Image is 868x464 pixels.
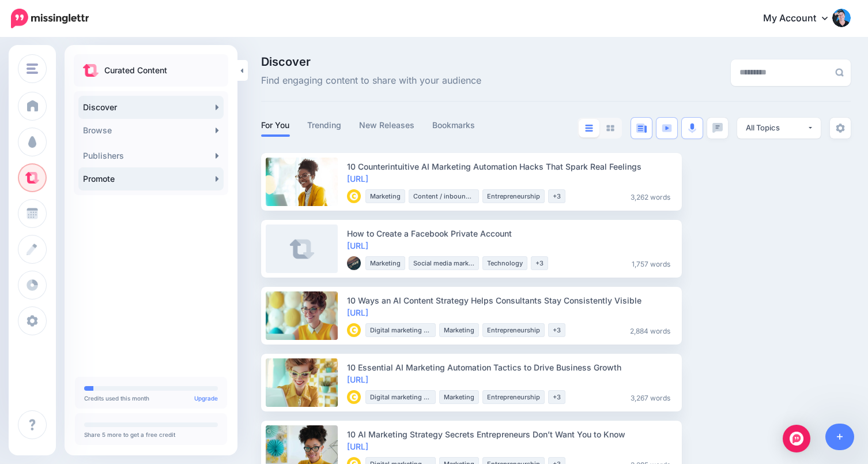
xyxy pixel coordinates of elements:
div: 10 Counterintuitive AI Marketing Automation Hacks That Spark Real Feelings [347,160,675,173]
img: microphone.png [688,123,696,133]
img: settings-grey.png [836,124,845,133]
li: 2,884 words [625,323,675,337]
a: [URL] [347,441,368,451]
li: Entrepreneurship [482,323,545,337]
li: 3,262 words [626,189,675,203]
li: Digital marketing strategy [365,390,436,404]
span: Find engaging content to share with your audience [261,73,481,88]
img: article-blue.png [636,124,647,133]
div: All Topics [746,122,807,133]
a: Publishers [78,144,224,167]
li: +3 [531,256,548,270]
li: Entrepreneurship [482,390,545,404]
a: For You [261,118,290,132]
div: How to Create a Facebook Private Account [347,227,675,240]
li: Digital marketing strategy [365,323,436,337]
li: Social media marketing [409,256,479,270]
li: 3,267 words [626,390,675,404]
li: Marketing [365,189,405,203]
li: Technology [482,256,527,270]
img: list-blue.png [585,125,593,132]
img: MQSJWLHJCKXV2AQVWKGQBXABK9I9LYSZ_thumb.gif [347,323,361,337]
a: Discover [78,96,224,119]
div: 10 Ways an AI Content Strategy Helps Consultants Stay Consistently Visible [347,294,675,306]
a: [URL] [347,174,368,184]
div: 10 AI Marketing Strategy Secrets Entrepreneurs Don’t Want You to Know [347,428,675,440]
img: grid-grey.png [606,125,614,132]
li: +3 [548,323,565,337]
img: curate.png [83,64,99,77]
img: chat-square-grey.png [712,123,723,133]
div: 10 Essential AI Marketing Automation Tactics to Drive Business Growth [347,361,675,373]
img: MQSJWLHJCKXV2AQVWKGQBXABK9I9LYSZ_thumb.gif [347,390,361,404]
a: New Releases [359,118,415,132]
li: Content / inbound marketing [409,189,479,203]
span: Discover [261,56,481,68]
button: All Topics [737,118,821,139]
p: Curated Content [104,63,167,77]
div: Open Intercom Messenger [783,425,810,452]
img: search-grey-6.png [835,68,844,77]
li: Entrepreneurship [482,189,545,203]
a: Promote [78,167,224,190]
img: MQSJWLHJCKXV2AQVWKGQBXABK9I9LYSZ_thumb.gif [347,189,361,203]
li: Marketing [365,256,405,270]
li: +3 [548,189,565,203]
a: My Account [752,5,851,33]
img: menu.png [27,63,38,74]
a: Trending [307,118,342,132]
li: Marketing [439,323,479,337]
a: Browse [78,119,224,142]
a: Bookmarks [432,118,475,132]
a: [URL] [347,375,368,384]
a: [URL] [347,308,368,317]
li: 1,757 words [627,256,675,270]
li: Marketing [439,390,479,404]
img: E79QJFDZSDFOS6II9M8TC5ZOCPIECS8G_thumb.jpg [347,256,361,270]
a: [URL] [347,241,368,250]
img: video-blue.png [662,124,672,132]
li: +3 [548,390,565,404]
img: Missinglettr [11,9,89,28]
